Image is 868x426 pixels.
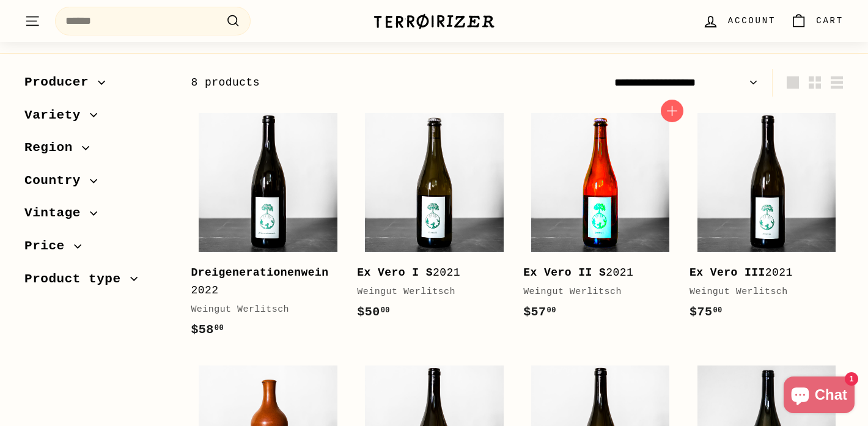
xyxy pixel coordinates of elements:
[24,167,171,200] button: Country
[24,102,171,135] button: Variety
[547,306,556,315] sup: 00
[523,264,665,282] div: 2021
[357,266,433,279] b: Ex Vero I S
[816,14,844,28] span: Cart
[357,285,499,299] div: Weingut Werlitsch
[191,74,517,92] div: 8 products
[690,106,844,334] a: Ex Vero III2021Weingut Werlitsch
[783,3,851,39] a: Cart
[24,105,90,126] span: Variety
[24,171,90,191] span: Country
[523,106,677,334] a: Ex Vero II S2021Weingut Werlitsch
[728,14,776,28] span: Account
[24,203,90,224] span: Vintage
[690,305,723,319] span: $75
[24,233,171,266] button: Price
[690,266,765,279] b: Ex Vero III
[191,106,345,352] a: Dreigenerationenwein2022Weingut Werlitsch
[357,305,390,319] span: $50
[523,305,556,319] span: $57
[780,376,858,416] inbox-online-store-chat: Shopify online store chat
[24,134,171,167] button: Region
[191,264,333,299] div: 2022
[690,264,831,282] div: 2021
[24,236,74,257] span: Price
[690,285,831,299] div: Weingut Werlitsch
[24,72,98,93] span: Producer
[191,323,224,337] span: $58
[191,266,328,279] b: Dreigenerationenwein
[357,264,499,282] div: 2021
[24,200,171,233] button: Vintage
[191,303,333,317] div: Weingut Werlitsch
[357,106,511,334] a: Ex Vero I S2021Weingut Werlitsch
[24,138,82,158] span: Region
[24,69,171,102] button: Producer
[523,266,606,279] b: Ex Vero II S
[695,3,783,39] a: Account
[381,306,390,315] sup: 00
[713,306,722,315] sup: 00
[215,324,224,332] sup: 00
[24,266,171,299] button: Product type
[523,285,665,299] div: Weingut Werlitsch
[24,269,130,290] span: Product type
